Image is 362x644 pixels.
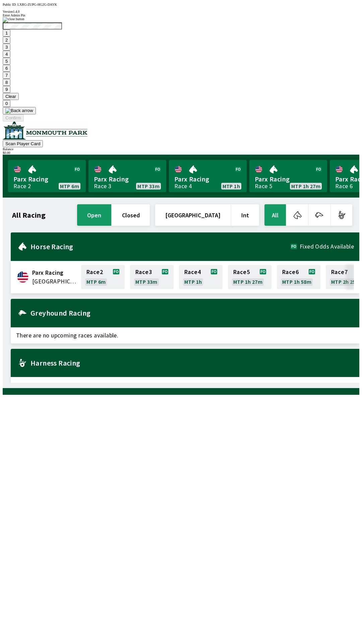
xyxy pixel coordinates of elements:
[179,265,223,289] a: Race4MTP 1h
[169,160,247,192] a: Parx RacingRace 4MTP 1h
[3,3,359,6] div: Public ID:
[282,269,299,275] span: Race 6
[86,279,106,284] span: MTP 6m
[335,183,353,189] div: Race 6
[12,212,46,218] h1: All Racing
[3,86,10,93] button: 9
[112,204,150,226] button: closed
[3,100,10,107] button: 0
[5,108,33,113] img: Back arrow
[3,79,10,86] button: 8
[3,37,10,44] button: 2
[282,279,311,284] span: MTP 1h 58m
[3,30,10,37] button: 1
[174,183,192,189] div: Race 4
[255,175,322,183] span: Parx Racing
[184,269,201,275] span: Race 4
[3,13,359,17] div: Enter Admin Pin
[264,204,286,226] button: All
[300,244,354,249] span: Fixed Odds Available
[11,327,359,343] span: There are no upcoming races available.
[249,160,327,192] a: Parx RacingRace 5MTP 1h 27m
[3,147,359,151] div: Balance
[228,265,271,289] a: Race5MTP 1h 27m
[331,269,348,275] span: Race 7
[3,151,359,155] div: $ 0.00
[155,204,231,226] button: [GEOGRAPHIC_DATA]
[81,265,125,289] a: Race2MTP 6m
[3,72,10,79] button: 7
[3,44,10,51] button: 3
[94,175,161,183] span: Parx Racing
[174,175,241,183] span: Parx Racing
[331,279,360,284] span: MTP 2h 25m
[3,17,24,22] img: close button
[77,204,111,226] button: open
[11,377,359,393] span: There are no upcoming races available.
[184,279,202,284] span: MTP 1h
[223,183,240,189] span: MTP 1h
[60,183,79,189] span: MTP 6m
[231,204,259,226] button: Int
[13,175,80,183] span: Parx Racing
[31,310,354,316] h2: Greyhound Racing
[31,244,291,249] h2: Horse Racing
[3,140,43,147] button: Scan Player Card
[3,93,19,100] button: Clear
[255,183,272,189] div: Race 5
[3,114,24,121] button: Confirm
[32,277,77,286] span: United States
[135,269,152,275] span: Race 3
[94,183,111,189] div: Race 3
[88,160,166,192] a: Parx RacingRace 3MTP 33m
[137,183,160,189] span: MTP 33m
[135,279,158,284] span: MTP 33m
[86,269,103,275] span: Race 2
[31,360,354,366] h2: Harness Racing
[277,265,320,289] a: Race6MTP 1h 58m
[3,10,359,13] div: Version 1.4.0
[13,183,31,189] div: Race 2
[17,3,57,6] span: LXRG-ZUPG-HG2G-DAYK
[233,269,250,275] span: Race 5
[291,183,320,189] span: MTP 1h 27m
[3,51,10,58] button: 4
[3,121,87,140] img: venue logo
[3,65,10,72] button: 6
[233,279,262,284] span: MTP 1h 27m
[3,58,10,65] button: 5
[32,268,77,277] span: Parx Racing
[8,160,86,192] a: Parx RacingRace 2MTP 6m
[130,265,174,289] a: Race3MTP 33m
